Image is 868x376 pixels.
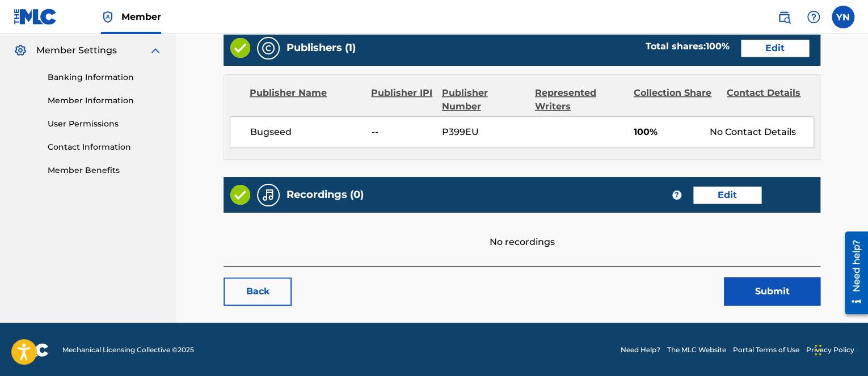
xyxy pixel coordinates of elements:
a: Member Information [48,95,162,107]
div: Contact Details [727,86,811,113]
img: MLC Logo [14,9,57,25]
img: Top Rightsholder [101,10,115,24]
a: Member Benefits [48,164,162,176]
button: Submit [724,277,820,306]
h5: Publishers (1) [286,41,356,54]
span: Member Settings [36,44,117,57]
img: Valid [230,38,250,58]
div: Represented Writers [535,86,625,113]
span: Mechanical Licensing Collective © 2025 [62,345,194,355]
a: Banking Information [48,71,162,83]
div: Publisher IPI [371,86,433,113]
h5: Recordings (0) [286,188,364,201]
a: Contact Information [48,141,162,153]
img: Member Settings [14,44,27,57]
a: Privacy Policy [806,345,854,355]
a: Back [224,277,292,306]
div: No recordings [224,213,820,249]
a: User Permissions [48,118,162,130]
a: Edit [741,40,809,57]
span: ? [672,191,681,200]
div: チャットウィジェット [811,322,868,376]
img: expand [149,44,162,57]
div: No Contact Details [710,125,814,139]
div: ドラッグ [815,333,821,367]
span: Bugseed [250,125,363,139]
span: 100% [634,125,701,139]
iframe: Resource Center [836,227,868,319]
a: Need Help? [621,345,660,355]
a: Public Search [773,6,795,28]
div: Publisher Number [441,86,526,113]
img: help [807,10,820,24]
img: Recordings [262,188,275,202]
a: Edit [693,187,761,204]
span: Member [121,10,161,23]
span: P399EU [442,125,526,139]
div: Publisher Name [250,86,363,113]
a: The MLC Website [667,345,726,355]
img: Valid [230,185,250,205]
img: Publishers [262,41,275,55]
span: -- [372,125,433,139]
a: Portal Terms of Use [733,345,799,355]
img: logo [14,343,49,357]
div: Help [802,6,825,28]
img: search [777,10,791,24]
iframe: Chat Widget [811,322,868,376]
div: Collection Share [634,86,718,113]
div: Total shares: [646,40,730,53]
span: 100 % [706,41,730,52]
div: User Menu [832,6,854,28]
